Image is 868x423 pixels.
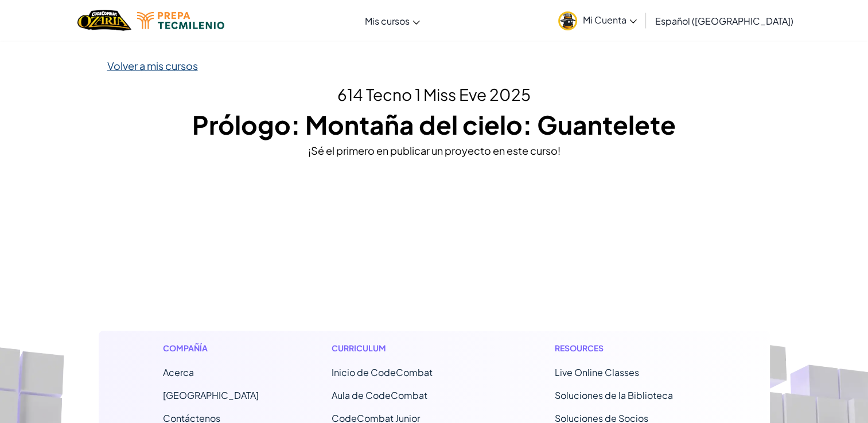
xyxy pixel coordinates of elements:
img: Home [77,9,131,32]
a: Mi Cuenta [552,2,643,38]
h1: Compañía [163,342,259,354]
a: Volver a mis cursos [107,59,198,72]
div: ¡Sé el primero en publicar un proyecto en este curso! [107,142,761,159]
h1: Curriculum [332,342,482,354]
h1: Resources [555,342,706,354]
span: Inicio de CodeCombat [332,366,433,378]
a: Aula de CodeCombat [332,389,427,401]
a: Live Online Classes [555,366,639,378]
a: [GEOGRAPHIC_DATA] [163,389,259,401]
a: Acerca [163,366,194,378]
a: Ozaria by CodeCombat logo [77,9,131,32]
span: Mis cursos [365,15,410,27]
h1: Prólogo: Montaña del cielo: Guantelete [107,107,761,142]
span: Español ([GEOGRAPHIC_DATA]) [655,15,793,27]
h2: 614 Tecno 1 Miss Eve 2025 [107,83,761,107]
img: Tecmilenio logo [137,12,224,29]
a: Mis cursos [359,5,426,36]
a: Español ([GEOGRAPHIC_DATA]) [649,5,799,36]
a: Soluciones de la Biblioteca [555,389,673,401]
img: avatar [558,11,577,30]
span: Mi Cuenta [583,14,637,26]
